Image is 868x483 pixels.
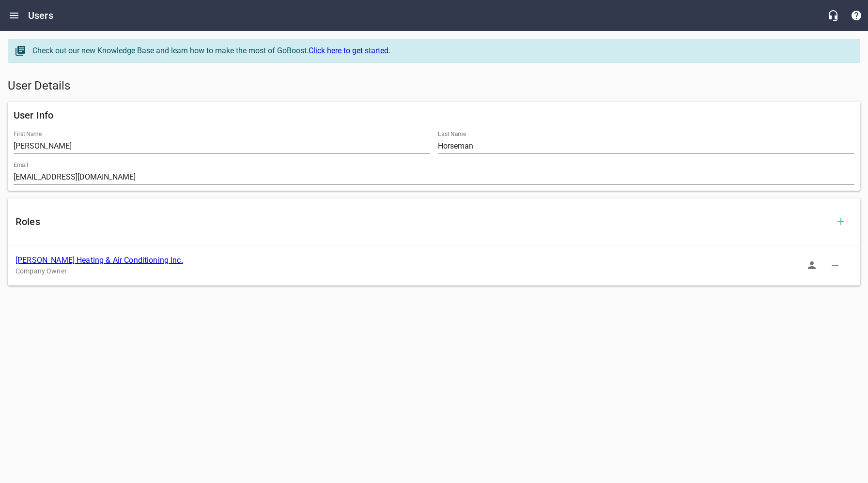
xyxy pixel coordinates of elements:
label: Email [14,162,28,168]
a: Click here to get started. [309,46,390,55]
h6: Roles [15,214,829,229]
button: Live Chat [821,4,845,27]
label: Last Name [438,131,466,137]
button: Open drawer [2,4,26,27]
h5: User Details [8,78,860,94]
button: Support Portal [845,4,868,27]
p: Company Owner [15,266,837,276]
div: Check out our new Knowledge Base and learn how to make the most of GoBoost. [32,45,850,57]
button: Delete Role [823,254,847,277]
h6: User Info [14,107,854,123]
button: Add Role [829,210,852,233]
a: [PERSON_NAME] Heating & Air Conditioning Inc. [15,256,183,265]
h6: Users [28,8,53,23]
label: First Name [14,131,42,137]
button: Sign In as Role [800,254,823,277]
